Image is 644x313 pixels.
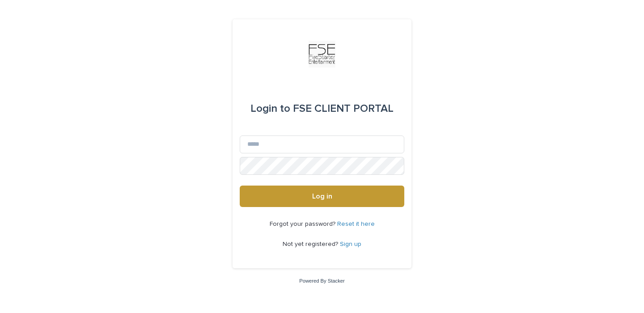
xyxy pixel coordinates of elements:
[250,103,290,114] span: Login to
[340,241,361,247] a: Sign up
[299,278,344,283] a: Powered By Stacker
[312,193,332,200] span: Log in
[337,221,375,227] a: Reset it here
[250,96,394,121] div: FSE CLIENT PORTAL
[270,221,337,227] span: Forgot your password?
[240,186,404,207] button: Log in
[283,241,340,247] span: Not yet registered?
[309,41,335,68] img: Km9EesSdRbS9ajqhBzyo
